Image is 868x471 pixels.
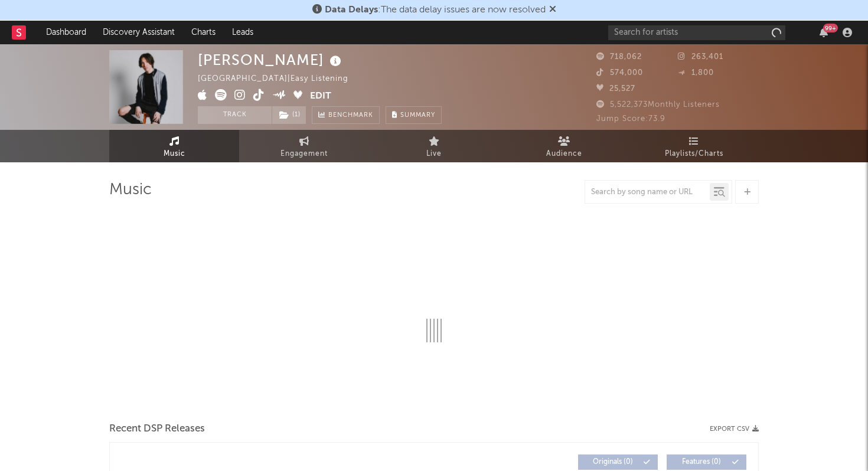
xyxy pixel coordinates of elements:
[280,147,328,161] span: Engagement
[369,130,499,162] a: Live
[272,106,306,124] span: ( 1 )
[164,147,185,161] span: Music
[328,109,373,123] span: Benchmark
[585,188,710,197] input: Search by song name or URL
[823,24,838,32] div: 99 +
[312,106,380,124] a: Benchmark
[198,50,344,70] div: [PERSON_NAME]
[386,106,442,124] button: Summary
[578,454,658,470] button: Originals(0)
[272,106,306,124] button: (1)
[198,72,362,86] div: [GEOGRAPHIC_DATA] | Easy Listening
[400,112,435,119] span: Summary
[674,459,729,466] span: Features ( 0 )
[596,115,665,123] span: Jump Score: 73.9
[596,101,720,109] span: 5,522,373 Monthly Listeners
[310,89,331,104] button: Edit
[109,422,205,436] span: Recent DSP Releases
[678,69,714,77] span: 1,800
[224,21,262,44] a: Leads
[596,53,642,61] span: 718,062
[820,28,828,37] button: 99+
[499,130,629,162] a: Audience
[710,426,759,433] button: Export CSV
[667,454,746,470] button: Features(0)
[325,5,546,15] span: : The data delay issues are now resolved
[608,25,785,40] input: Search for artists
[596,69,643,77] span: 574,000
[586,459,640,466] span: Originals ( 0 )
[549,5,556,15] span: Dismiss
[426,147,442,161] span: Live
[629,130,759,162] a: Playlists/Charts
[678,53,723,61] span: 263,401
[665,147,723,161] span: Playlists/Charts
[596,85,635,93] span: 25,527
[38,21,94,44] a: Dashboard
[109,130,239,162] a: Music
[94,21,183,44] a: Discovery Assistant
[198,106,272,124] button: Track
[183,21,224,44] a: Charts
[546,147,582,161] span: Audience
[325,5,378,15] span: Data Delays
[239,130,369,162] a: Engagement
